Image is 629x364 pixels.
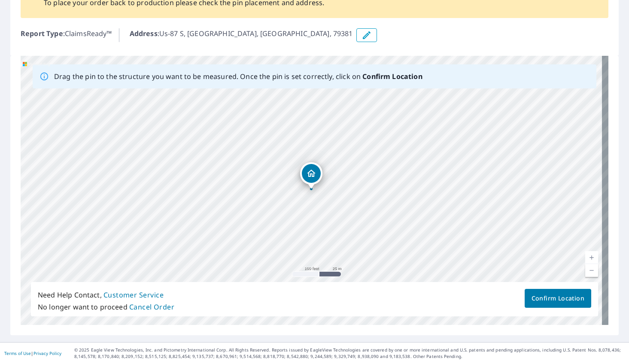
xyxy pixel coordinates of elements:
button: Confirm Location [525,289,591,308]
b: Report Type [21,29,63,38]
button: Customer Service [103,289,164,301]
span: Confirm Location [532,293,584,304]
p: | [4,351,61,356]
p: : Us-87 S, [GEOGRAPHIC_DATA], [GEOGRAPHIC_DATA], 79381 [130,28,353,42]
a: Terms of Use [4,350,31,356]
a: Current Level 18, Zoom Out [585,264,598,277]
b: Address [130,29,158,38]
a: Current Level 18, Zoom In [585,251,598,264]
p: : ClaimsReady™ [21,28,112,42]
button: Cancel Order [129,301,175,313]
a: Privacy Policy [33,350,61,356]
p: Need Help Contact, [38,289,174,301]
div: Dropped pin, building 1, Residential property, Us-87 S Wilson, TX 79381 [300,162,322,189]
p: Drag the pin to the structure you want to be measured. Once the pin is set correctly, click on [54,71,422,82]
p: © 2025 Eagle View Technologies, Inc. and Pictometry International Corp. All Rights Reserved. Repo... [74,347,625,360]
p: No longer want to proceed [38,301,174,313]
b: Confirm Location [362,72,422,81]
